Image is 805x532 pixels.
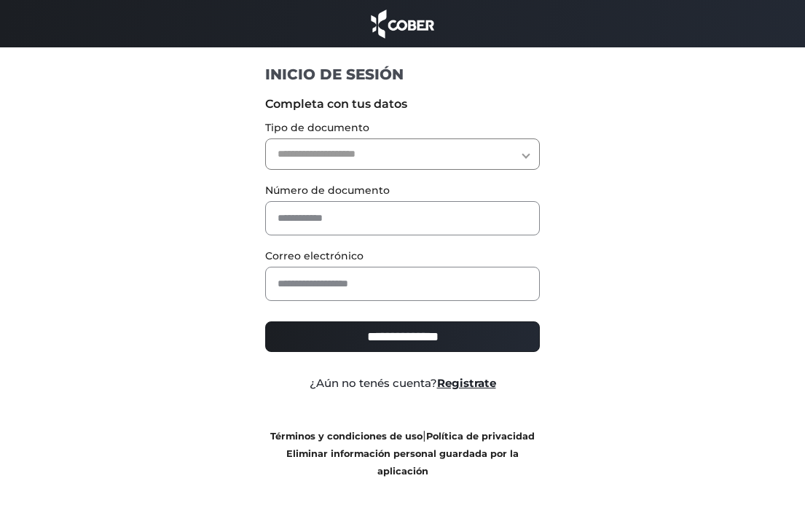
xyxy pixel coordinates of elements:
label: Correo electrónico [265,249,540,264]
label: Completa con tus datos [265,95,540,113]
label: Número de documento [265,183,540,198]
a: Términos y condiciones de uso [270,431,423,442]
div: | [254,427,551,480]
div: ¿Aún no tenés cuenta? [254,375,551,392]
a: Registrate [437,376,496,390]
a: Política de privacidad [426,431,535,442]
h1: INICIO DE SESIÓN [265,65,540,84]
img: cober_marca.png [367,7,439,40]
a: Eliminar información personal guardada por la aplicación [286,448,519,477]
label: Tipo de documento [265,120,540,136]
